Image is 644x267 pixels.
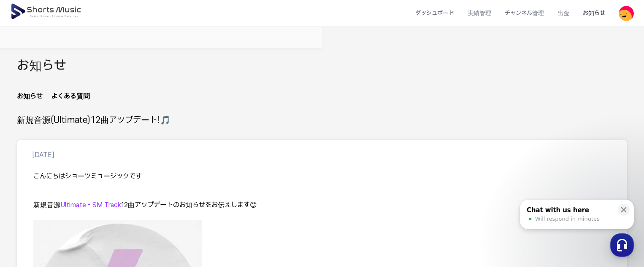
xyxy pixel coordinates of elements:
span: 😊 [250,201,257,209]
span: 新規音源 [33,201,60,209]
h2: 新規音源(Ultimate)12曲アップデート!🎵 [17,115,170,126]
a: よくある質問 [51,91,90,106]
a: 出金 [551,2,576,24]
img: 사용자 이미지 [619,6,634,21]
a: ダッシュボード [409,2,461,24]
p: 12曲アップデートのお知らせをお伝えします [33,200,611,210]
a: お知らせ [576,2,612,24]
img: 알림 아이콘 [17,32,27,43]
h2: お知らせ [17,56,66,75]
span: Ultimate - SM Track [60,201,121,209]
a: チャンネル管理 [498,2,551,24]
a: 実績管理 [461,2,498,24]
a: お知らせ [17,91,43,106]
p: [DATE] [32,150,54,160]
a: プラットフォーム改修およびサービス再開のお知らせ [30,32,213,43]
span: こんにちはショーツミュージックです [33,172,142,180]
